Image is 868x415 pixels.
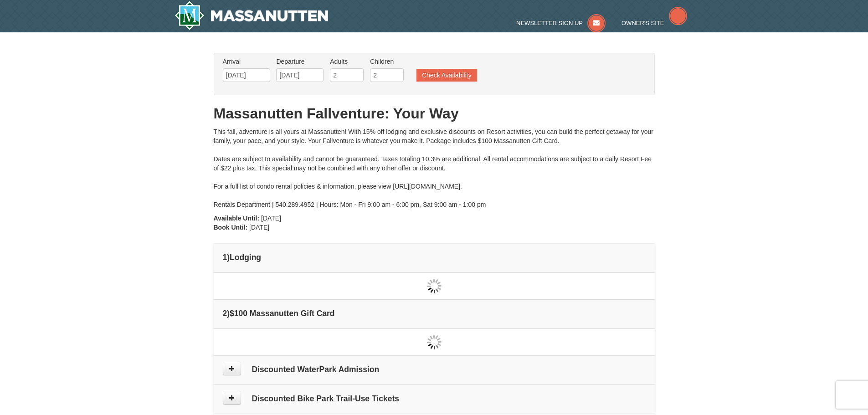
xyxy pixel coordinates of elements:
span: Newsletter Sign Up [516,20,583,26]
div: This fall, adventure is all yours at Massanutten! With 15% off lodging and exclusive discounts on... [214,127,655,209]
img: wait gif [427,335,442,349]
img: wait gif [427,279,442,293]
label: Arrival [223,57,270,66]
h4: Discounted Bike Park Trail-Use Tickets [223,394,646,403]
label: Departure [276,57,324,66]
label: Adults [330,57,364,66]
strong: Book Until: [214,224,248,231]
button: Check Availability [416,69,477,82]
h1: Massanutten Fallventure: Your Way [214,104,655,123]
span: Owner's Site [621,20,664,26]
h4: 2 $100 Massanutten Gift Card [223,309,646,318]
h4: Discounted WaterPark Admission [223,365,646,374]
span: ) [227,253,230,262]
span: ) [227,309,230,318]
a: Owner's Site [621,20,687,26]
a: Massanutten Resort [175,1,329,30]
img: Massanutten Resort Logo [175,1,329,30]
label: Children [370,57,404,66]
h4: 1 Lodging [223,253,646,262]
span: [DATE] [261,215,281,222]
strong: Available Until: [214,215,260,222]
span: [DATE] [249,224,269,231]
a: Newsletter Sign Up [516,20,606,26]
